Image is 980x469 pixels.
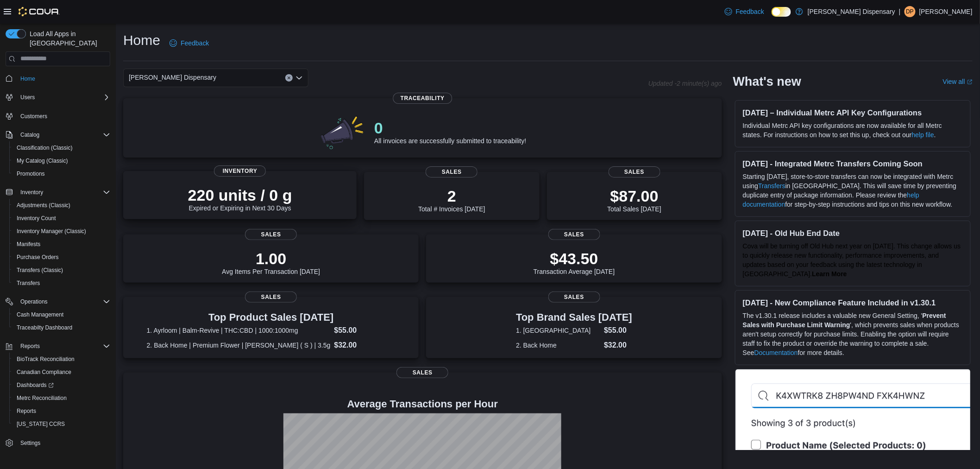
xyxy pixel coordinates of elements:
a: Metrc Reconciliation [13,393,70,404]
a: Home [17,73,39,84]
button: Inventory [17,187,47,198]
a: Customers [17,111,51,122]
a: Reports [13,406,40,417]
a: Inventory Count [13,213,60,224]
span: Purchase Orders [17,254,59,261]
span: Sales [548,229,600,240]
a: [US_STATE] CCRS [13,418,69,430]
a: Learn More [812,270,847,278]
span: Customers [17,110,110,122]
a: Documentation [754,349,798,356]
span: Promotions [13,168,110,179]
span: Inventory [214,165,266,177]
span: Manifests [17,241,40,248]
span: Adjustments (Classic) [13,200,110,211]
p: | [899,6,901,17]
span: Classification (Classic) [13,142,110,153]
button: Home [2,72,114,85]
a: BioTrack Reconciliation [13,354,78,365]
p: 2 [418,187,485,205]
p: 0 [374,119,526,137]
button: Cash Management [9,308,114,321]
a: Purchase Orders [13,252,63,263]
span: Catalog [20,131,39,139]
button: Transfers (Classic) [9,264,114,277]
span: Users [20,94,35,101]
div: Expired or Expiring in Next 30 Days [188,186,292,212]
span: Cash Management [17,311,63,318]
button: Manifests [9,238,114,251]
button: Purchase Orders [9,251,114,264]
span: Home [17,73,110,84]
span: My Catalog (Classic) [17,157,68,165]
a: Dashboards [9,379,114,392]
a: help file [912,131,934,139]
button: [US_STATE] CCRS [9,418,114,431]
span: Settings [20,439,40,447]
span: Cash Management [13,309,110,320]
button: Reports [17,341,44,352]
h3: [DATE] - Old Hub End Date [743,228,963,238]
span: Inventory Manager (Classic) [17,228,86,235]
dt: 2. Back Home [516,341,600,350]
button: Reports [9,405,114,418]
span: Operations [20,298,48,305]
span: Load All Apps in [GEOGRAPHIC_DATA] [26,29,110,48]
dd: $55.00 [334,325,395,336]
strong: Prevent Sales with Purchase Limit Warning [743,312,946,329]
button: My Catalog (Classic) [9,154,114,167]
p: 1.00 [222,249,320,268]
div: Total Sales [DATE] [608,187,661,213]
button: Inventory Manager (Classic) [9,225,114,238]
span: Transfers [17,279,40,287]
a: Traceabilty Dashboard [13,322,76,333]
div: Avg Items Per Transaction [DATE] [222,249,320,275]
p: Updated -2 minute(s) ago [648,80,722,87]
span: DP [906,6,914,17]
p: $43.50 [534,249,615,268]
a: Inventory Manager (Classic) [13,226,90,237]
span: Cova will be turning off Old Hub next year on [DATE]. This change allows us to quickly release ne... [743,242,961,278]
button: Users [2,91,114,104]
button: Open list of options [295,74,303,82]
button: Reports [2,340,114,353]
span: Reports [13,406,110,417]
span: Dashboards [17,381,54,389]
dd: $32.00 [604,340,632,351]
span: Sales [245,229,297,240]
h3: [DATE] - New Compliance Feature Included in v1.30.1 [743,298,963,307]
button: Customers [2,109,114,123]
button: Operations [2,295,114,308]
p: [PERSON_NAME] Dispensary [808,6,895,17]
button: Users [17,92,38,103]
span: Feedback [736,7,764,16]
a: Transfers (Classic) [13,265,67,276]
a: Canadian Compliance [13,367,75,378]
p: [PERSON_NAME] [919,6,973,17]
button: BioTrack Reconciliation [9,353,114,366]
h3: Top Product Sales [DATE] [147,312,396,323]
span: Transfers (Classic) [13,265,110,276]
span: Inventory Count [17,215,56,222]
span: Sales [609,166,660,177]
button: Inventory [2,186,114,199]
span: Sales [396,367,448,378]
span: Inventory Manager (Classic) [13,226,110,237]
button: Catalog [17,129,43,140]
span: Feedback [181,38,209,48]
h1: Home [123,31,160,50]
span: Sales [245,292,297,303]
span: Canadian Compliance [13,367,110,378]
p: The v1.30.1 release includes a valuable new General Setting, ' ', which prevents sales when produ... [743,311,963,357]
h3: Top Brand Sales [DATE] [516,312,632,323]
span: BioTrack Reconciliation [13,354,110,365]
a: Feedback [166,34,213,52]
span: Traceability [393,93,452,104]
a: Dashboards [13,380,57,391]
span: Metrc Reconciliation [17,394,67,402]
p: Individual Metrc API key configurations are now available for all Metrc states. For instructions ... [743,121,963,139]
span: Reports [20,342,40,350]
svg: External link [967,79,973,85]
img: Cova [19,7,60,16]
a: Classification (Classic) [13,142,76,153]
